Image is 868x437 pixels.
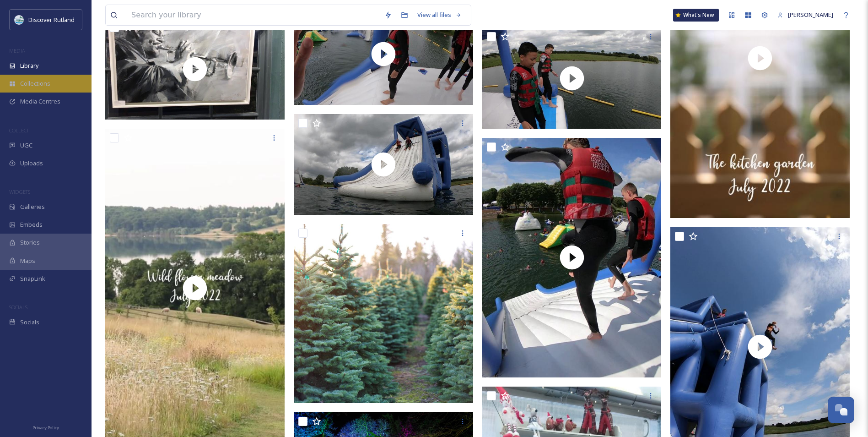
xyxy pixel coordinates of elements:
a: Privacy Policy [32,421,59,432]
span: Socials [20,318,39,327]
span: UGC [20,141,32,150]
button: Open Chat [828,397,854,423]
img: thumbnail [294,4,473,105]
span: Library [20,61,38,70]
span: Galleries [20,202,45,211]
span: Uploads [20,159,43,168]
span: COLLECT [9,127,29,134]
span: Embeds [20,220,43,229]
img: New Lodge Farm christmas-tree.jpg [294,224,473,403]
span: Stories [20,238,40,247]
a: What's New [673,9,719,22]
span: Maps [20,257,35,265]
span: MEDIA [9,47,25,54]
span: [PERSON_NAME] [788,11,833,19]
span: WIDGETS [9,188,30,195]
a: [PERSON_NAME] [773,6,838,24]
span: SOCIALS [9,304,27,311]
img: thumbnail [482,138,662,377]
span: Privacy Policy [32,425,59,431]
span: Collections [20,79,50,88]
img: DiscoverRutlandlog37F0B7.png [15,15,24,24]
a: View all files [413,6,466,24]
span: Discover Rutland [28,16,75,24]
img: thumbnail [294,114,473,215]
input: Search your library [127,5,380,25]
img: thumbnail [482,27,662,129]
span: Media Centres [20,97,60,106]
img: thumbnail [105,18,285,120]
span: SnapLink [20,274,45,283]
